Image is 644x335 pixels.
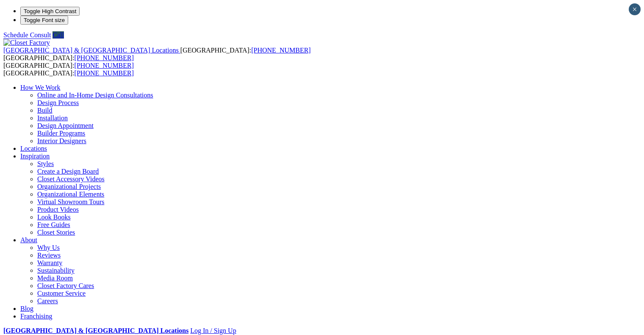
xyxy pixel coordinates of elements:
[3,62,134,77] span: [GEOGRAPHIC_DATA]: [GEOGRAPHIC_DATA]:
[75,62,134,69] a: [PHONE_NUMBER]
[20,152,50,160] a: Inspiration
[20,305,33,312] a: Blog
[37,91,153,99] a: Online and In-Home Design Consultations
[37,175,105,183] a: Closet Accessory Videos
[53,31,64,39] a: Call
[3,47,311,61] span: [GEOGRAPHIC_DATA]: [GEOGRAPHIC_DATA]:
[37,183,101,190] a: Organizational Projects
[37,130,85,137] a: Builder Programs
[37,244,60,251] a: Why Us
[37,290,86,297] a: Customer Service
[37,274,73,282] a: Media Room
[251,47,310,54] a: [PHONE_NUMBER]
[37,206,79,213] a: Product Videos
[37,259,62,266] a: Warranty
[20,145,47,152] a: Locations
[37,198,105,205] a: Virtual Showroom Tours
[37,114,68,122] a: Installation
[37,297,58,305] a: Careers
[629,3,641,15] button: Close
[24,8,76,14] span: Toggle High Contrast
[37,191,104,198] a: Organizational Elements
[37,160,54,167] a: Styles
[37,107,53,114] a: Build
[37,252,61,259] a: Reviews
[37,267,75,274] a: Sustainability
[37,137,86,144] a: Interior Designers
[3,39,50,47] img: Closet Factory
[3,47,179,54] span: [GEOGRAPHIC_DATA] & [GEOGRAPHIC_DATA] Locations
[75,69,134,77] a: [PHONE_NUMBER]
[37,229,75,236] a: Closet Stories
[37,213,71,221] a: Look Books
[20,84,61,91] a: How We Work
[20,236,37,244] a: About
[3,327,188,334] a: [GEOGRAPHIC_DATA] & [GEOGRAPHIC_DATA] Locations
[20,7,80,16] button: Toggle High Contrast
[37,168,99,175] a: Create a Design Board
[24,17,65,23] span: Toggle Font size
[37,221,70,228] a: Free Guides
[3,47,180,54] a: [GEOGRAPHIC_DATA] & [GEOGRAPHIC_DATA] Locations
[190,327,236,334] a: Log In / Sign Up
[37,99,79,106] a: Design Process
[20,16,68,25] button: Toggle Font size
[3,31,51,39] a: Schedule Consult
[75,54,134,61] a: [PHONE_NUMBER]
[37,282,94,289] a: Closet Factory Cares
[37,122,94,129] a: Design Appointment
[20,313,53,320] a: Franchising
